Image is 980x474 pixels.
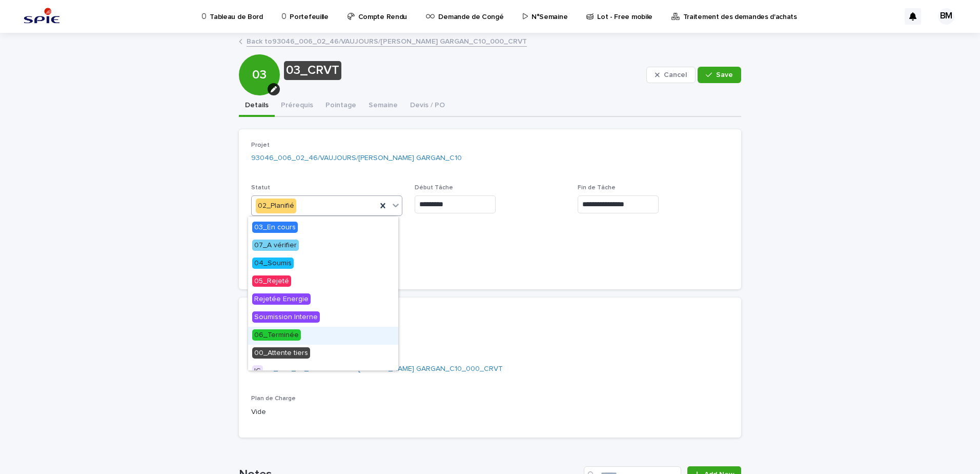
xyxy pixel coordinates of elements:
button: Cancel [646,67,696,83]
span: Statut [251,185,270,191]
div: 00_Attente tiers [248,345,398,363]
span: Rejetée Energie [252,293,311,305]
div: 04_Soumis [248,255,398,273]
div: BM [938,8,954,25]
div: IC [248,363,398,381]
div: Rejetée Energie [248,291,398,309]
div: 03 [239,26,280,82]
span: Cancel [664,71,687,78]
p: Vide [251,407,402,418]
div: 02_Planifié [256,199,296,213]
a: 93046_006_02_46/VAUJOURS/[PERSON_NAME] GARGAN_C10 [251,153,462,164]
img: svstPd6MQfCT1uX1QGkG [21,6,63,27]
span: 05_Rejeté [252,275,291,287]
button: Semaine [362,95,404,117]
div: 07_A vérifier [248,237,398,255]
span: IC [252,365,263,377]
span: Plan de Charge [251,396,296,402]
a: Back to93046_006_02_46/VAUJOURS/[PERSON_NAME] GARGAN_C10_000_CRVT [247,35,527,47]
div: Soumission Interne [248,309,398,327]
span: Début Tâche [415,185,453,191]
span: Save [716,71,733,78]
button: Devis / PO [404,95,451,117]
div: 03_En cours [248,219,398,237]
span: 06_Terminée [252,329,301,341]
span: 00_Attente tiers [252,347,310,359]
span: Projet [251,142,270,148]
span: Soumission Interne [252,311,320,323]
span: 04_Soumis [252,258,294,269]
div: 03_CRVT [284,61,341,80]
p: RUE VAUJOURS 46 [251,321,729,332]
div: 06_Terminée [248,327,398,345]
button: Pointage [319,95,362,117]
button: Prérequis [275,95,319,117]
span: 07_A vérifier [252,240,299,251]
button: Details [239,95,275,117]
div: 05_Rejeté [248,273,398,291]
span: 03_En cours [252,222,298,233]
button: Save [698,67,741,83]
span: Fin de Tâche [578,185,616,191]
